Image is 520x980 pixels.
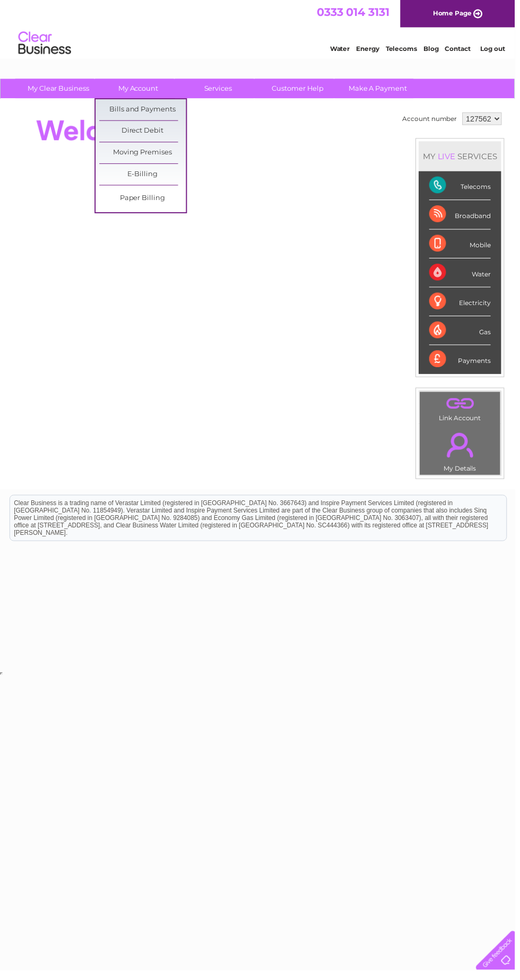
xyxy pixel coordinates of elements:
[434,349,496,377] div: Payments
[100,144,188,165] a: Moving Premises
[100,122,188,143] a: Direct Debit
[389,45,421,53] a: Telecoms
[360,45,383,53] a: Energy
[434,232,496,261] div: Mobile
[434,173,496,202] div: Telecoms
[100,190,188,211] a: Paper Billing
[257,80,345,99] a: Customer Help
[177,80,264,99] a: Services
[449,45,475,53] a: Contact
[15,80,103,99] a: My Clear Business
[320,5,393,19] a: 0333 014 3131
[427,398,502,417] a: .
[100,100,188,122] a: Bills and Payments
[434,261,496,290] div: Water
[423,395,506,429] td: Link Account
[18,28,72,60] img: logo.png
[10,6,512,51] div: Clear Business is a trading name of Verastar Limited (registered in [GEOGRAPHIC_DATA] No. 3667643...
[427,431,502,468] a: .
[434,202,496,231] div: Broadband
[434,319,496,349] div: Gas
[96,80,184,99] a: My Account
[423,143,506,173] div: MY SERVICES
[485,45,510,53] a: Log out
[338,80,426,99] a: Make A Payment
[333,45,353,53] a: Water
[100,166,188,187] a: E-Billing
[423,428,506,480] td: My Details
[404,111,464,129] td: Account number
[434,290,496,319] div: Electricity
[428,45,443,53] a: Blog
[440,153,462,163] div: LIVE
